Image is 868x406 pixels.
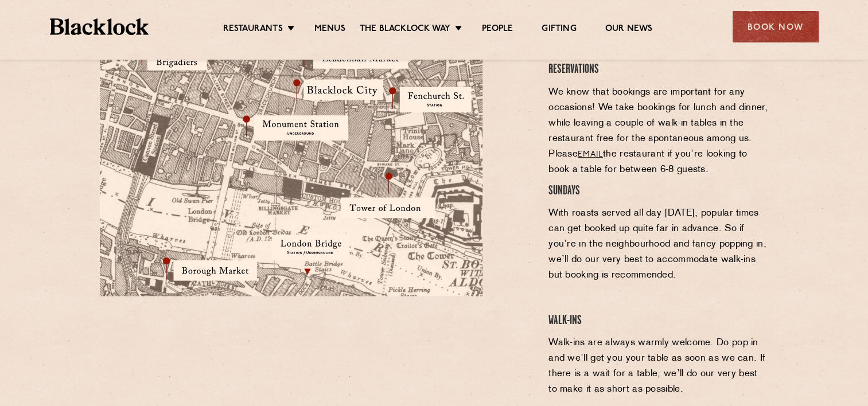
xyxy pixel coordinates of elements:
[548,85,768,178] p: We know that bookings are important for any occasions! We take bookings for lunch and dinner, whi...
[548,62,768,77] h4: RESERVATIONS
[482,24,513,36] a: People
[548,206,768,283] p: With roasts served all day [DATE], popular times can get booked up quite far in advance. So if yo...
[733,11,819,42] div: Book Now
[314,24,345,36] a: Menus
[223,24,283,36] a: Restaurants
[578,150,603,159] a: email
[548,184,768,199] h4: SUNDAYS
[360,24,450,36] a: The Blacklock Way
[548,313,768,329] h4: WALK-INS
[548,335,768,397] p: Walk-ins are always warmly welcome. Do pop in and we’ll get you your table as soon as we can. If ...
[50,18,149,35] img: BL_Textured_Logo-footer-cropped.svg
[605,24,653,36] a: Our News
[542,24,576,36] a: Gifting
